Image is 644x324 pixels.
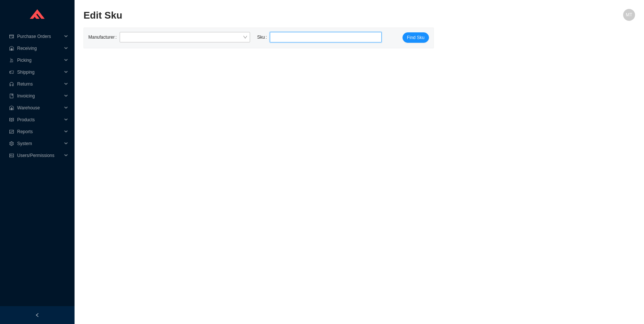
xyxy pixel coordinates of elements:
span: Receiving [17,42,62,54]
button: Find Sku [402,32,429,43]
span: Reports [17,126,62,138]
span: idcard [9,153,14,158]
span: Find Sku [407,34,424,41]
span: Products [17,114,62,126]
span: setting [9,141,14,146]
span: book [9,94,14,98]
h2: Edit Sku [83,9,497,22]
span: read [9,118,14,122]
span: fund [9,129,14,134]
label: Manufacturer [88,32,120,42]
span: Warehouse [17,102,62,114]
span: customer-service [9,82,14,86]
span: System [17,138,62,150]
span: left [35,313,40,317]
span: Users/Permissions [17,150,62,161]
span: Returns [17,78,62,90]
span: credit-card [9,34,14,39]
span: Picking [17,54,62,66]
label: Sku [257,32,270,42]
span: Purchase Orders [17,31,62,42]
span: Invoicing [17,90,62,102]
span: MT [626,9,632,21]
span: Shipping [17,66,62,78]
